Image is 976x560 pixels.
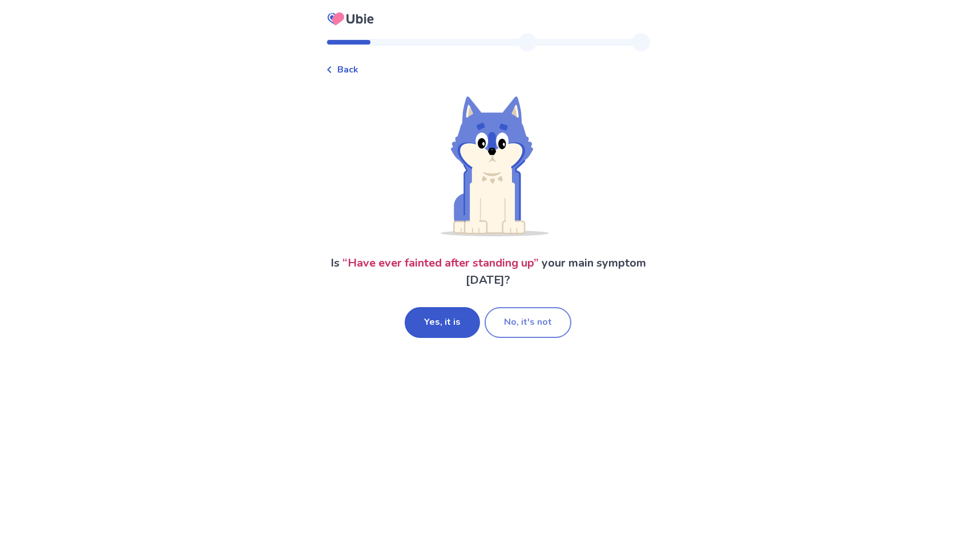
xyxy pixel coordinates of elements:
[427,95,549,236] img: Shiba (Wondering)
[337,63,358,76] span: Back
[485,307,571,338] button: No, it's not
[342,255,539,271] span: “ Have ever fainted after standing up ”
[405,307,480,338] button: Yes, it is
[326,255,650,289] p: Is your main symptom [DATE]?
